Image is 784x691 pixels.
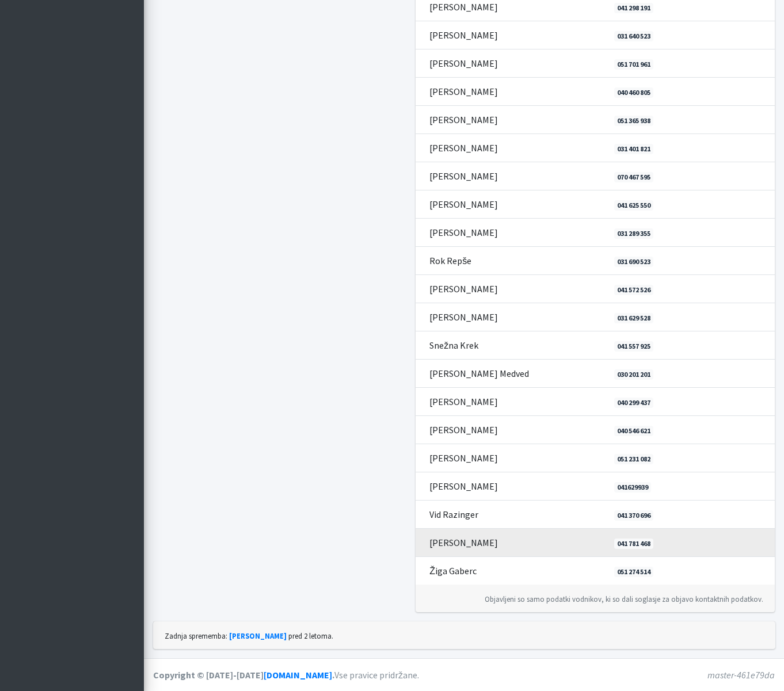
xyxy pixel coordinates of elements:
[153,669,334,681] strong: Copyright © [DATE]-[DATE] .
[416,472,607,500] td: [PERSON_NAME]
[614,482,651,493] a: 041629939
[614,398,653,408] a: 040 299 437
[416,556,607,585] td: Žiga Gaberc
[416,162,607,190] td: [PERSON_NAME]
[416,21,607,49] td: [PERSON_NAME]
[614,31,653,41] a: 031 640 523
[614,567,653,577] a: 051 274 514
[416,387,607,415] td: [PERSON_NAME]
[614,369,653,380] a: 030 201 201
[416,105,607,133] td: [PERSON_NAME]
[614,3,653,13] a: 041 298 191
[416,77,607,105] td: [PERSON_NAME]
[614,59,653,70] a: 051 701 961
[707,669,775,681] em: master-461e79da
[614,87,653,98] a: 040 460 805
[416,500,607,528] td: Vid Razinger
[416,359,607,387] td: [PERSON_NAME] Medved
[229,631,287,640] a: [PERSON_NAME]
[416,444,607,472] td: [PERSON_NAME]
[614,285,653,295] a: 041 572 526
[416,274,607,303] td: [PERSON_NAME]
[614,313,653,323] a: 031 629 528
[416,218,607,246] td: [PERSON_NAME]
[416,49,607,77] td: [PERSON_NAME]
[614,200,653,211] a: 041 625 550
[614,228,653,239] a: 031 289 355
[614,426,653,436] a: 040 546 621
[614,116,653,126] a: 051 365 938
[144,658,784,691] footer: Vse pravice pridržane.
[614,539,653,549] a: 041 781 468
[485,594,763,604] small: Objavljeni so samo podatki vodnikov, ki so dali soglasje za objavo kontaktnih podatkov.
[416,331,607,359] td: Snežna Krek
[614,172,653,182] a: 070 467 595
[416,415,607,444] td: [PERSON_NAME]
[614,341,653,352] a: 041 557 925
[416,190,607,218] td: [PERSON_NAME]
[416,133,607,162] td: [PERSON_NAME]
[165,631,333,640] small: Zadnja sprememba: pred 2 letoma.
[416,246,607,274] td: Rok Repše
[614,144,653,154] a: 031 401 821
[614,454,653,464] a: 051 231 082
[614,257,653,267] a: 031 690 523
[614,510,653,521] a: 041 370 696
[264,669,332,681] a: [DOMAIN_NAME]
[416,303,607,331] td: [PERSON_NAME]
[416,528,607,556] td: [PERSON_NAME]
